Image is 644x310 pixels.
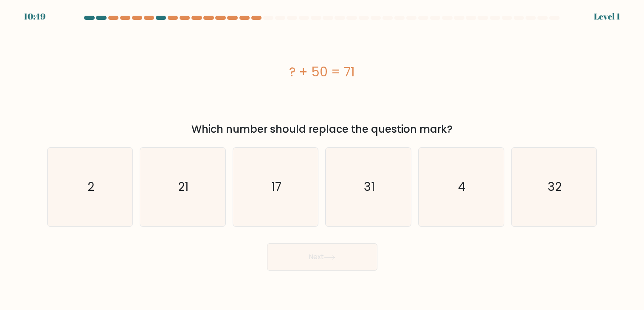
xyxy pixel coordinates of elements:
[52,122,592,137] div: Which number should replace the question mark?
[458,179,466,195] text: 4
[548,179,562,195] text: 32
[87,179,94,195] text: 2
[24,10,45,23] div: 10:49
[594,10,620,23] div: Level 1
[364,179,375,195] text: 31
[271,179,281,195] text: 17
[267,243,377,271] button: Next
[178,179,189,195] text: 21
[47,62,597,81] div: ? + 50 = 71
